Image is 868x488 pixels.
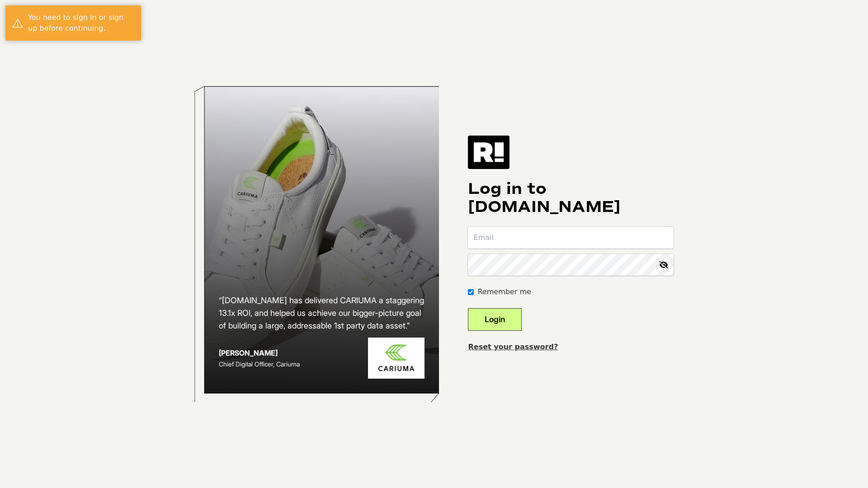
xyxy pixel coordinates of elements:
[468,136,509,169] img: Retention.com
[28,12,134,34] div: You need to sign in or sign up before continuing.
[468,343,558,351] a: Reset your password?
[468,227,674,249] input: Email
[368,338,425,379] img: Cariuma
[477,286,531,297] label: Remember me
[468,180,674,216] h1: Log in to [DOMAIN_NAME]
[219,348,278,357] strong: [PERSON_NAME]
[219,360,300,368] span: Chief Digital Officer, Cariuma
[468,308,522,331] button: Login
[219,294,425,332] h2: “[DOMAIN_NAME] has delivered CARIUMA a staggering 13.1x ROI, and helped us achieve our bigger-pic...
